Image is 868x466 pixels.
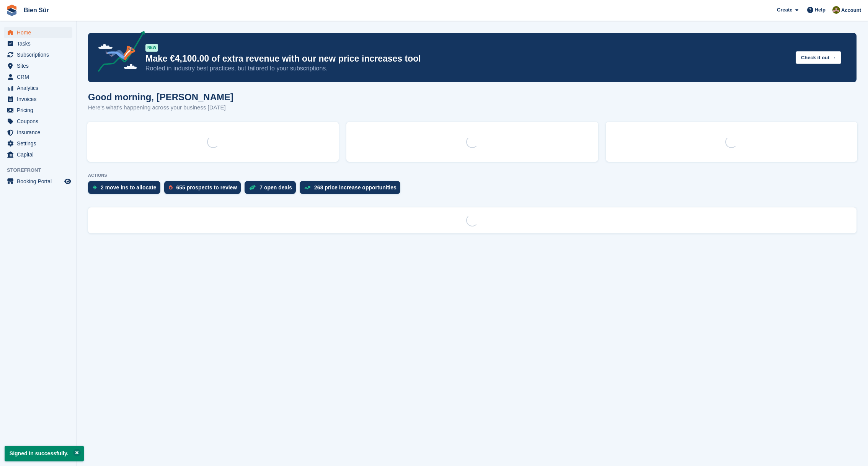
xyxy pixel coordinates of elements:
[17,94,63,104] span: Invoices
[245,181,300,198] a: 7 open deals
[88,103,233,112] p: Here's what's happening across your business [DATE]
[300,181,404,198] a: 268 price increase opportunities
[17,116,63,127] span: Coupons
[17,83,63,93] span: Analytics
[88,92,233,102] h1: Good morning, [PERSON_NAME]
[259,184,292,191] div: 7 open deals
[7,166,76,174] span: Storefront
[17,27,63,38] span: Home
[88,173,857,178] p: ACTIONS
[249,185,256,190] img: deal-1b604bf984904fb50ccaf53a9ad4b4a5d6e5aea283cecdc64d6e3604feb123c2.svg
[4,38,72,49] a: menu
[17,127,63,138] span: Insurance
[832,6,840,14] img: Matthieu Burnand
[4,127,72,138] a: menu
[145,64,790,73] p: Rooted in industry best practices, but tailored to your subscriptions.
[314,184,396,191] div: 268 price increase opportunities
[63,177,72,186] a: Preview store
[17,60,63,71] span: Sites
[841,7,861,14] span: Account
[815,6,826,14] span: Help
[145,53,790,64] p: Make €4,100.00 of extra revenue with our new price increases tool
[164,181,245,198] a: 655 prospects to review
[17,149,63,160] span: Capital
[4,60,72,71] a: menu
[4,83,72,93] a: menu
[4,105,72,116] a: menu
[4,72,72,82] a: menu
[304,186,310,189] img: price_increase_opportunities-93ffe204e8149a01c8c9dc8f82e8f89637d9d84a8eef4429ea346261dce0b2c0.svg
[4,94,72,104] a: menu
[17,49,63,60] span: Subscriptions
[4,116,72,127] a: menu
[93,185,97,190] img: move_ins_to_allocate_icon-fdf77a2bb77ea45bf5b3d319d69a93e2d87916cf1d5bf7949dd705db3b84f3ca.svg
[4,49,72,60] a: menu
[4,176,72,187] a: menu
[101,184,157,191] div: 2 move ins to allocate
[91,31,145,75] img: price-adjustments-announcement-icon-8257ccfd72463d97f412b2fc003d46551f7dbcb40ab6d574587a9cd5c0d94...
[169,185,173,190] img: prospect-51fa495bee0391a8d652442698ab0144808aea92771e9ea1ae160a38d050c398.svg
[777,6,792,14] span: Create
[6,5,18,16] img: stora-icon-8386f47178a22dfd0bd8f6a31ec36ba5ce8667c1dd55bd0f319d3a0aa187defe.svg
[17,105,63,116] span: Pricing
[4,149,72,160] a: menu
[17,176,63,187] span: Booking Portal
[88,181,164,198] a: 2 move ins to allocate
[145,44,158,52] div: NEW
[4,27,72,38] a: menu
[4,138,72,149] a: menu
[5,446,84,461] p: Signed in successfully.
[17,72,63,82] span: CRM
[176,184,237,191] div: 655 prospects to review
[17,138,63,149] span: Settings
[21,4,52,16] a: Bien Sûr
[17,38,63,49] span: Tasks
[796,51,841,64] button: Check it out →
